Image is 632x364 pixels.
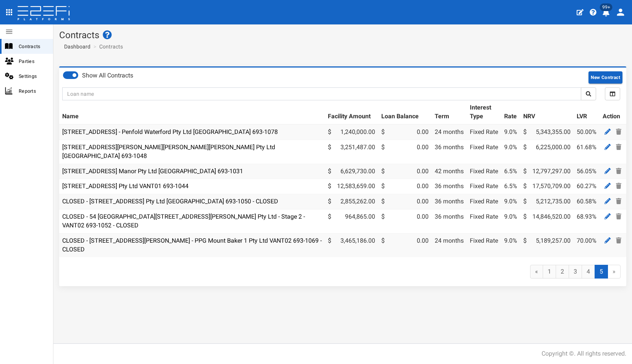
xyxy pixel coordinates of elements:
[520,233,574,257] td: 5,189,257.00
[556,265,569,279] a: 2
[62,168,243,175] a: [STREET_ADDRESS] Manor Pty Ltd [GEOGRAPHIC_DATA] 693-1031
[325,164,378,179] td: 6,629,730.00
[325,194,378,209] td: 2,855,262.00
[520,194,574,209] td: 5,212,735.00
[467,164,501,179] td: Fixed Rate
[82,71,133,80] label: Show All Contracts
[614,212,623,221] a: Delete Contract
[588,71,622,84] button: New Contract
[467,140,501,164] td: Fixed Rate
[501,233,520,257] td: 9.0%
[62,143,275,159] a: [STREET_ADDRESS][PERSON_NAME][PERSON_NAME][PERSON_NAME] Pty Ltd [GEOGRAPHIC_DATA] 693-1048
[501,140,520,164] td: 9.0%
[59,100,325,124] th: Name
[432,124,467,140] td: 24 months
[467,124,501,140] td: Fixed Rate
[62,87,581,100] input: Loan name
[378,179,432,194] td: 0.00
[19,57,47,66] span: Parties
[378,124,432,140] td: 0.00
[467,209,501,234] td: Fixed Rate
[520,140,574,164] td: 6,225,000.00
[61,43,90,50] span: Dashboard
[501,124,520,140] td: 9.0%
[62,213,305,229] a: CLOSED - 54 [GEOGRAPHIC_DATA][STREET_ADDRESS][PERSON_NAME] Pty Ltd - Stage 2 - VANT02 693-1052 - ...
[520,179,574,194] td: 17,570,709.00
[600,100,626,124] th: Action
[614,236,623,245] a: Delete Contract
[542,350,626,358] div: Copyright ©. All rights reserved.
[59,30,626,40] h1: Contracts
[19,42,47,51] span: Contracts
[378,140,432,164] td: 0.00
[614,196,623,206] a: Delete Contract
[378,194,432,209] td: 0.00
[574,164,600,179] td: 56.05%
[574,140,600,164] td: 61.68%
[501,179,520,194] td: 6.5%
[62,182,189,190] a: [STREET_ADDRESS] Pty Ltd VANT01 693-1044
[569,265,582,279] a: 3
[501,164,520,179] td: 6.5%
[520,100,574,124] th: NRV
[574,124,600,140] td: 50.00%
[432,100,467,124] th: Term
[614,181,623,191] a: Delete Contract
[608,265,621,279] span: »
[325,179,378,194] td: 12,583,659.00
[520,124,574,140] td: 5,343,355.00
[325,140,378,164] td: 3,251,487.00
[543,265,556,279] a: 1
[62,237,322,253] a: CLOSED - [STREET_ADDRESS][PERSON_NAME] - PPG Mount Baker 1 Pty Ltd VANT02 693-1069 - CLOSED
[614,166,623,176] a: Delete Contract
[92,43,123,50] li: Contracts
[614,142,623,152] a: Delete Contract
[501,194,520,209] td: 9.0%
[574,179,600,194] td: 60.27%
[62,198,278,205] a: CLOSED - [STREET_ADDRESS] Pty Ltd [GEOGRAPHIC_DATA] 693-1050 - CLOSED
[432,233,467,257] td: 24 months
[19,72,47,81] span: Settings
[378,209,432,234] td: 0.00
[432,209,467,234] td: 36 months
[467,233,501,257] td: Fixed Rate
[432,179,467,194] td: 36 months
[325,124,378,140] td: 1,240,000.00
[574,194,600,209] td: 60.58%
[501,209,520,234] td: 9.0%
[19,87,47,95] span: Reports
[582,265,595,279] a: 4
[467,100,501,124] th: Interest Type
[574,209,600,234] td: 68.93%
[467,179,501,194] td: Fixed Rate
[62,128,278,135] a: [STREET_ADDRESS] - Penfold Waterford Pty Ltd [GEOGRAPHIC_DATA] 693-1078
[595,265,608,279] span: 5
[530,265,543,279] a: «
[378,100,432,124] th: Loan Balance
[520,209,574,234] td: 14,846,520.00
[432,164,467,179] td: 42 months
[574,233,600,257] td: 70.00%
[432,140,467,164] td: 36 months
[61,43,90,50] a: Dashboard
[378,164,432,179] td: 0.00
[614,127,623,137] a: Delete Contract
[467,194,501,209] td: Fixed Rate
[378,233,432,257] td: 0.00
[325,209,378,234] td: 964,865.00
[520,164,574,179] td: 12,797,297.00
[325,100,378,124] th: Facility Amount
[574,100,600,124] th: LVR
[432,194,467,209] td: 36 months
[325,233,378,257] td: 3,465,186.00
[501,100,520,124] th: Rate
